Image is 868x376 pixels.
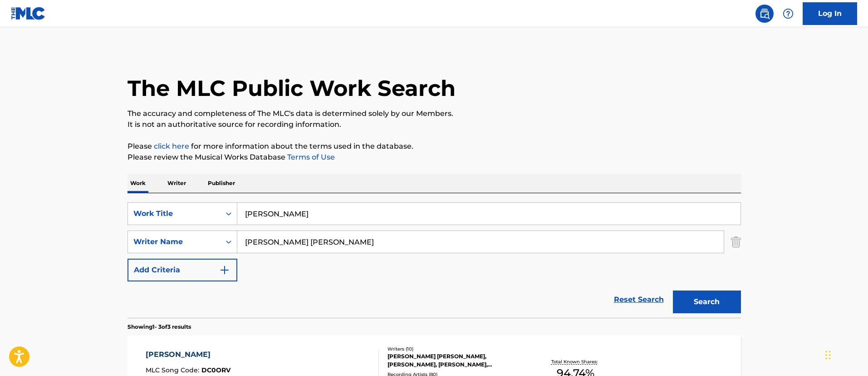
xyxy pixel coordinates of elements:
[551,358,600,365] p: Total Known Shares:
[128,141,741,152] p: Please for more information about the terms used in the database.
[128,174,148,193] p: Work
[128,323,191,331] p: Showing 1 - 3 of 3 results
[609,290,668,310] a: Reset Search
[673,291,741,313] button: Search
[165,174,189,193] p: Writer
[823,332,868,376] iframe: Chat Widget
[128,152,741,163] p: Please review the Musical Works Database
[11,7,46,20] img: MLC Logo
[755,5,774,23] a: Public Search
[759,8,770,19] img: search
[128,75,456,102] h1: The MLC Public Work Search
[285,153,335,161] a: Terms of Use
[825,341,831,369] div: Drag
[387,352,525,369] div: [PERSON_NAME] [PERSON_NAME], [PERSON_NAME], [PERSON_NAME], [PERSON_NAME], [PERSON_NAME], [PERSON_...
[219,265,230,276] img: 9d2ae6d4665cec9f34b9.svg
[205,174,238,193] p: Publisher
[128,119,741,130] p: It is not an authoritative source for recording information.
[128,202,741,318] form: Search Form
[133,208,215,219] div: Work Title
[128,259,237,281] button: Add Criteria
[803,2,857,25] a: Log In
[154,142,189,150] a: click here
[201,366,230,374] span: DC0ORV
[128,108,741,119] p: The accuracy and completeness of The MLC's data is determined solely by our Members.
[146,366,201,374] span: MLC Song Code :
[133,236,215,247] div: Writer Name
[387,346,525,352] div: Writers ( 10 )
[731,231,741,253] img: Delete Criterion
[783,8,794,19] img: help
[146,349,230,360] div: [PERSON_NAME]
[779,5,797,23] div: Help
